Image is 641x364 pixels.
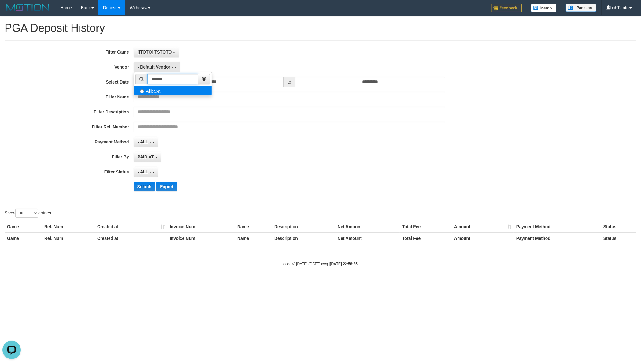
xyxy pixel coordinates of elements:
[400,232,452,244] th: Total Fee
[335,232,400,244] th: Net Amount
[134,167,158,177] button: - ALL -
[167,232,235,244] th: Invoice Num
[601,232,636,244] th: Status
[452,232,514,244] th: Amount
[272,232,335,244] th: Description
[42,232,95,244] th: Ref. Num
[5,209,51,218] label: Show entries
[2,2,21,21] button: Open LiveChat chat widget
[283,77,295,87] span: to
[134,86,212,95] label: Alibaba
[15,209,38,218] select: Showentries
[566,4,596,12] img: panduan.png
[452,221,514,232] th: Amount
[138,50,172,54] span: [ITOTO] TSTOTO
[134,182,155,191] button: Search
[42,221,95,232] th: Ref. Num
[491,4,522,12] img: Feedback.jpg
[531,4,557,12] img: Button%20Memo.svg
[283,262,358,266] small: code © [DATE]-[DATE] dwg |
[272,221,335,232] th: Description
[95,221,167,232] th: Created at
[134,47,180,57] button: [ITOTO] TSTOTO
[134,62,181,72] button: - Default Vendor -
[138,65,173,69] span: - Default Vendor -
[601,221,636,232] th: Status
[400,221,452,232] th: Total Fee
[330,262,358,266] strong: [DATE] 22:58:25
[5,3,51,12] img: MOTION_logo.png
[514,221,601,232] th: Payment Method
[138,139,151,144] span: - ALL -
[167,221,235,232] th: Invoice Num
[156,182,177,191] button: Export
[138,169,151,174] span: - ALL -
[235,232,272,244] th: Name
[335,221,400,232] th: Net Amount
[140,89,144,93] input: Alibaba
[95,232,167,244] th: Created at
[514,232,601,244] th: Payment Method
[134,137,158,147] button: - ALL -
[235,221,272,232] th: Name
[5,232,42,244] th: Game
[134,152,161,162] button: PAID AT
[5,221,42,232] th: Game
[5,22,636,34] h1: PGA Deposit History
[138,154,154,159] span: PAID AT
